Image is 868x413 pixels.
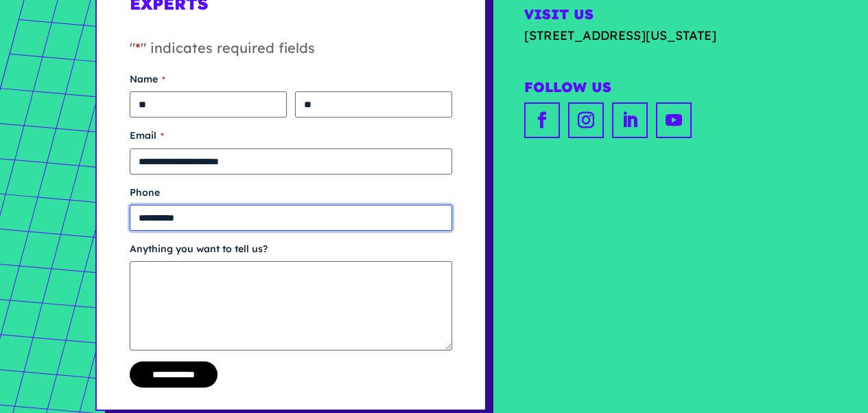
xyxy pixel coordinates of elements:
[524,79,773,99] h2: Follow Us
[130,186,452,199] label: Phone
[130,72,165,86] legend: Name
[524,26,773,45] a: [STREET_ADDRESS][US_STATE]
[524,102,560,138] a: facebook
[130,242,452,256] label: Anything you want to tell us?
[524,6,773,26] h2: Visit Us
[568,102,604,138] a: instagram
[130,38,452,72] p: " " indicates required fields
[612,102,648,138] a: linkedin
[130,129,452,142] label: Email
[656,102,692,138] a: youtube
